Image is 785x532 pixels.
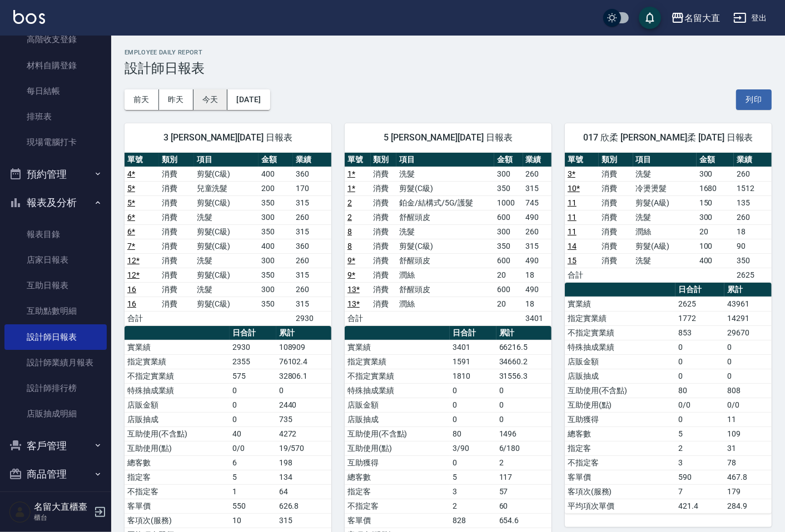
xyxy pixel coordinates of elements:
[371,167,397,181] td: 消費
[724,484,771,499] td: 179
[450,426,496,441] td: 80
[675,369,724,383] td: 0
[259,195,293,210] td: 350
[599,253,633,268] td: 消費
[159,224,193,239] td: 消費
[450,499,496,513] td: 2
[159,253,193,268] td: 消費
[293,268,331,282] td: 315
[697,153,734,167] th: 金額
[523,224,552,239] td: 260
[565,412,676,426] td: 互助獲得
[639,7,661,29] button: save
[259,210,293,224] td: 300
[4,27,107,52] a: 高階收支登錄
[565,311,676,325] td: 指定實業績
[4,104,107,129] a: 排班表
[450,412,496,426] td: 0
[633,253,697,268] td: 洗髮
[276,470,331,484] td: 134
[675,297,724,311] td: 2625
[293,311,331,325] td: 2930
[724,325,771,340] td: 29670
[565,426,676,441] td: 總客數
[494,297,523,311] td: 20
[734,181,772,195] td: 1512
[523,210,552,224] td: 490
[496,383,552,398] td: 0
[565,325,676,340] td: 不指定實業績
[4,460,107,489] button: 商品管理
[345,383,450,398] td: 特殊抽成業績
[523,239,552,253] td: 315
[734,268,772,282] td: 2625
[494,181,523,195] td: 350
[568,242,577,250] a: 14
[125,398,230,412] td: 店販金額
[371,153,397,167] th: 類別
[345,455,450,470] td: 互助獲得
[675,340,724,354] td: 0
[125,61,772,76] h3: 設計師日報表
[450,340,496,354] td: 3401
[496,369,552,383] td: 31556.3
[276,484,331,499] td: 64
[734,167,772,181] td: 260
[523,181,552,195] td: 315
[293,153,331,167] th: 業績
[734,195,772,210] td: 135
[494,224,523,239] td: 300
[230,398,276,412] td: 0
[159,167,193,181] td: 消費
[4,273,107,298] a: 互助日報表
[496,326,552,340] th: 累計
[276,455,331,470] td: 198
[396,181,494,195] td: 剪髮(C級)
[259,167,293,181] td: 400
[13,10,45,24] img: Logo
[259,253,293,268] td: 300
[697,181,734,195] td: 1680
[230,441,276,455] td: 0/0
[494,253,523,268] td: 600
[724,470,771,484] td: 467.8
[450,326,496,340] th: 日合計
[496,340,552,354] td: 66216.5
[293,224,331,239] td: 315
[734,210,772,224] td: 260
[565,455,676,470] td: 不指定客
[494,239,523,253] td: 350
[633,153,697,167] th: 項目
[138,132,318,143] span: 3 [PERSON_NAME][DATE] 日報表
[159,297,193,311] td: 消費
[371,210,397,224] td: 消費
[565,398,676,412] td: 互助使用(點)
[194,297,259,311] td: 剪髮(C級)
[396,153,494,167] th: 項目
[494,153,523,167] th: 金額
[496,484,552,499] td: 57
[568,213,577,222] a: 11
[633,239,697,253] td: 剪髮(A級)
[724,283,771,297] th: 累計
[724,441,771,455] td: 31
[371,224,397,239] td: 消費
[675,283,724,297] th: 日合計
[4,401,107,426] a: 店販抽成明細
[125,412,230,426] td: 店販抽成
[125,369,230,383] td: 不指定實業績
[396,297,494,311] td: 潤絲
[450,354,496,369] td: 1591
[125,470,230,484] td: 指定客
[396,224,494,239] td: 洗髮
[125,89,159,110] button: 前天
[345,340,450,354] td: 實業績
[396,239,494,253] td: 剪髮(C級)
[523,153,552,167] th: 業績
[194,181,259,195] td: 兒童洗髮
[523,268,552,282] td: 18
[568,256,577,265] a: 15
[230,484,276,499] td: 1
[345,484,450,499] td: 指定客
[396,195,494,210] td: 鉑金/結構式/5G/護髮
